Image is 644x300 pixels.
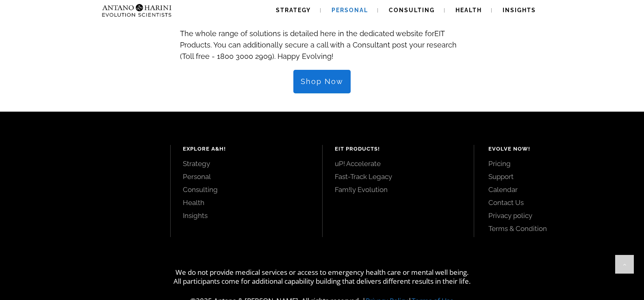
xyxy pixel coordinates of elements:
[180,29,434,38] span: The whole range of solutions is detailed here in the dedicated website for
[183,159,310,168] a: Strategy
[183,198,310,207] a: Health
[488,211,626,220] a: Privacy policy
[180,29,445,49] span: EIT Products
[335,159,462,168] a: uP! Accelerate
[335,145,462,153] h4: EIT Products!
[183,145,310,153] h4: Explore A&H!
[301,77,343,86] span: Shop Now
[503,7,536,13] span: Insights
[455,7,482,13] span: Health
[488,224,626,233] a: Terms & Condition
[389,7,435,13] span: Consulting
[183,211,310,220] a: Insights
[183,172,310,181] a: Personal
[293,70,351,93] a: Shop Now
[335,172,462,181] a: Fast-Track Legacy
[180,25,445,51] a: EIT Products
[488,172,626,181] a: Support
[332,7,368,13] span: Personal
[488,185,626,194] a: Calendar
[488,198,626,207] a: Contact Us
[335,185,462,194] a: Fam!ly Evolution
[276,7,311,13] span: Strategy
[488,145,626,153] h4: Evolve Now!
[488,159,626,168] a: Pricing
[180,41,457,60] span: . You can additionally secure a call with a Consultant post your research (Toll free - 1800 3000 ...
[183,185,310,194] a: Consulting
